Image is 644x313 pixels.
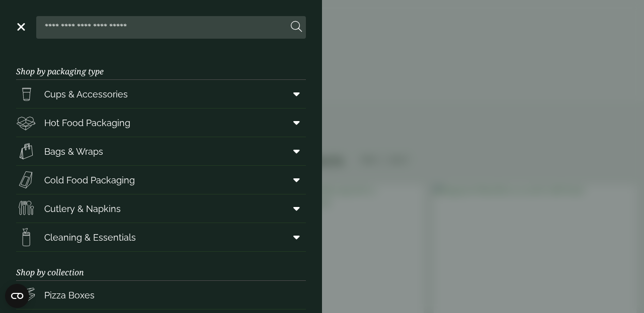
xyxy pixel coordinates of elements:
[16,281,306,309] a: Pizza Boxes
[44,116,130,130] span: Hot Food Packaging
[44,231,136,244] span: Cleaning & Essentials
[16,113,36,133] img: Deli_box.svg
[16,252,306,281] h3: Shop by collection
[44,87,128,101] span: Cups & Accessories
[16,84,36,104] img: PintNhalf_cup.svg
[5,284,29,308] button: Open CMP widget
[44,202,121,216] span: Cutlery & Napkins
[16,170,36,190] img: Sandwich_box.svg
[16,80,306,108] a: Cups & Accessories
[16,194,306,223] a: Cutlery & Napkins
[16,137,306,165] a: Bags & Wraps
[16,141,36,161] img: Paper_carriers.svg
[16,198,36,219] img: Cutlery.svg
[44,145,103,158] span: Bags & Wraps
[44,173,135,187] span: Cold Food Packaging
[16,166,306,194] a: Cold Food Packaging
[16,223,306,251] a: Cleaning & Essentials
[16,227,36,247] img: open-wipe.svg
[16,109,306,137] a: Hot Food Packaging
[44,288,95,302] span: Pizza Boxes
[16,51,306,80] h3: Shop by packaging type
